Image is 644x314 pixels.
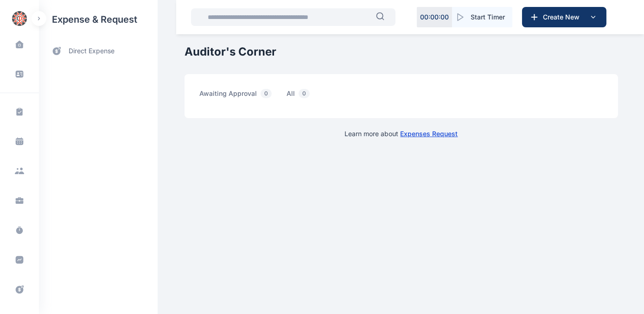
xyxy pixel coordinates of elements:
span: Start Timer [471,13,505,22]
button: Create New [522,7,606,27]
p: Learn more about [345,129,458,138]
span: direct expense [69,46,115,56]
a: awaiting approval0 [199,89,287,103]
button: Start Timer [452,7,512,27]
span: 0 [299,89,310,98]
p: 00 : 00 : 00 [420,13,449,22]
a: all0 [287,89,325,103]
span: 0 [261,89,272,98]
a: Expenses Request [401,130,458,138]
span: all [287,89,313,103]
span: awaiting approval [199,89,275,103]
h1: Auditor's Corner [185,44,618,59]
span: Create New [539,13,587,22]
a: direct expense [39,39,158,63]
